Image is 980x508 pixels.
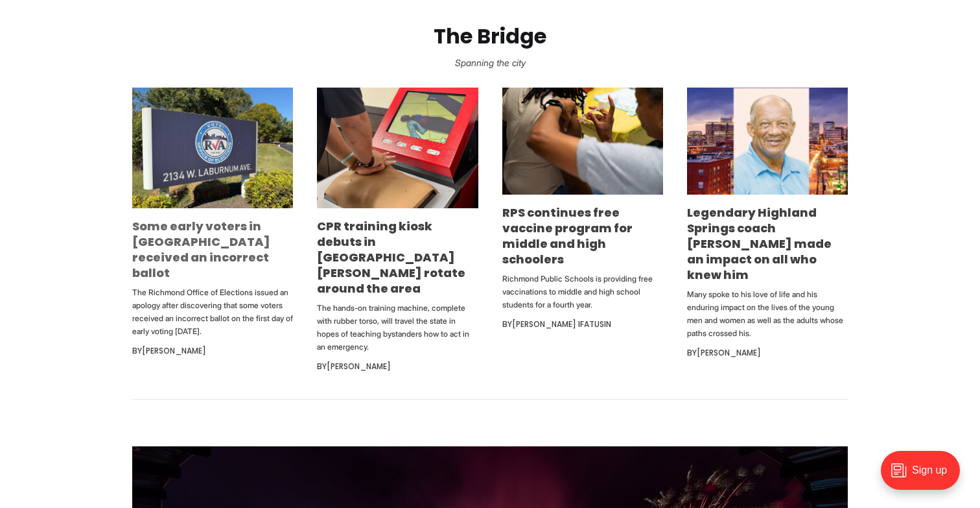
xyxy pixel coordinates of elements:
p: The hands-on training machine, complete with rubber torso, will travel the state in hopes of teac... [317,302,478,354]
a: Legendary Highland Springs coach [PERSON_NAME] made an impact on all who knew him [687,204,832,283]
a: [PERSON_NAME] [142,345,206,356]
a: RPS continues free vaccine program for middle and high schoolers [502,204,633,267]
p: Many spoke to his love of life and his enduring impact on the lives of the young men and women as... [687,288,848,340]
iframe: portal-trigger [870,444,980,508]
a: [PERSON_NAME] Ifatusin [512,319,611,330]
img: CPR training kiosk debuts in Church Hill, will rotate around the area [317,88,478,208]
img: RPS continues free vaccine program for middle and high schoolers [502,88,663,195]
img: Some early voters in Richmond received an incorrect ballot [132,88,293,208]
h2: The Bridge [21,25,959,49]
a: Some early voters in [GEOGRAPHIC_DATA] received an incorrect ballot [132,218,270,281]
a: CPR training kiosk debuts in [GEOGRAPHIC_DATA][PERSON_NAME] rotate around the area [317,218,465,296]
div: By [687,345,848,361]
p: The Richmond Office of Elections issued an apology after discovering that some voters received an... [132,286,293,338]
p: Spanning the city [21,54,959,72]
a: [PERSON_NAME] [327,361,391,372]
div: By [132,343,293,359]
p: Richmond Public Schools is providing free vaccinations to middle and high school students for a f... [502,272,663,311]
div: By [502,317,663,332]
a: [PERSON_NAME] [697,347,761,358]
img: Legendary Highland Springs coach George Lancaster made an impact on all who knew him [687,88,848,195]
div: By [317,359,478,374]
